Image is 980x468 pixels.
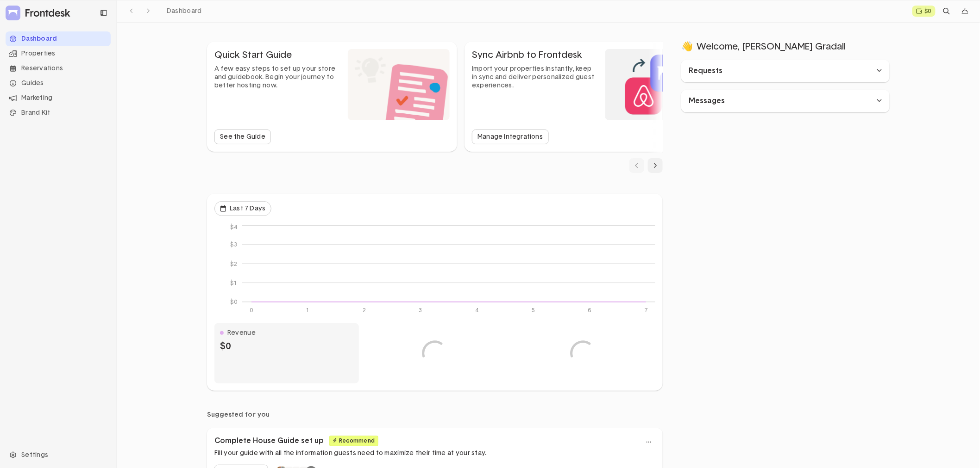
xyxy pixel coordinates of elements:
span: Dashboard [167,8,202,14]
div: Fill your guide with all the information guests need to maximize their time at your stay. [214,449,635,457]
img: Quick Start Guide [348,49,450,120]
div: Marketing [6,91,111,105]
div: A few easy steps to set up your store and guidebook. Begin your journey to better hosting now. [214,65,340,90]
div: accordion toggler [681,60,890,82]
tspan: 5 [532,308,535,314]
div: Requests [689,66,858,76]
tspan: $1 [231,279,237,286]
h3: Suggested for you [207,411,663,419]
div: See the Guide [220,134,265,140]
tspan: 1 [306,308,309,314]
li: 1 of 5 [207,42,457,152]
h3: Welcome , [PERSON_NAME] Gradall [681,41,890,52]
tspan: 2 [363,308,366,314]
div: Import your properties instantly, keep in sync and deliver personalized guest experiences. [472,65,598,90]
button: Previous slide [629,158,644,173]
li: Navigation item [6,46,111,61]
button: Next slide [648,158,663,173]
button: dropdown trigger [214,201,271,216]
tspan: 6 [588,308,591,314]
div: Quick Start Guide [214,49,340,61]
tspan: $0 [231,298,237,305]
div: $0 [220,342,231,351]
div: Recommend [329,436,378,446]
tspan: 4 [475,308,479,314]
li: Navigation item [6,105,111,120]
li: Navigation item [6,61,111,76]
div: Sync Airbnb to Frontdesk [472,49,598,61]
div: Brand Kit [6,105,111,120]
div: dropdown trigger [958,4,973,18]
div: Dashboard [6,31,111,46]
div: Manage Integrations [477,134,543,140]
a: Dashboard [163,5,206,17]
div: Guides [6,76,111,91]
tspan: $2 [231,260,237,267]
img: Sync Airbnb to Frontdesk [605,49,707,120]
li: 2 of 5 [465,42,715,152]
div: Properties [6,46,111,61]
a: $0 [912,6,936,17]
tspan: $3 [231,241,237,248]
li: Navigation item [6,91,111,105]
button: See the Guide [214,129,271,144]
li: Navigation item [6,76,111,91]
li: Navigation item [6,31,111,46]
tspan: $4 [231,223,238,230]
div: Settings [6,448,111,462]
div: Revenue [227,330,256,336]
tspan: 7 [644,308,647,314]
h3: Complete House Guide set up [214,437,324,445]
div: Reservations [6,61,111,76]
div: Messages [689,96,858,106]
span: 👋 [681,41,693,52]
tspan: 3 [419,308,422,314]
div: accordion toggler [681,90,890,112]
tspan: 0 [250,308,253,314]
